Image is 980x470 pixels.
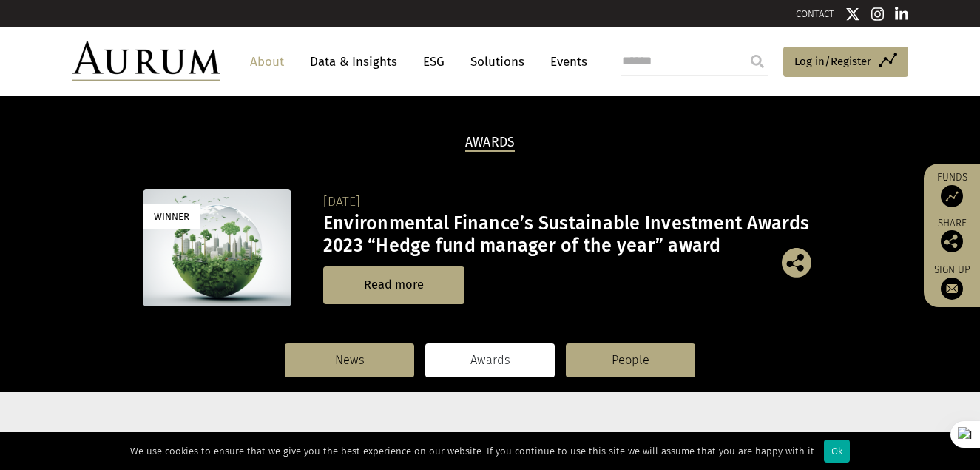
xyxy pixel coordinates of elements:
[794,53,871,70] span: Log in/Register
[285,343,414,377] a: News
[465,135,516,152] h2: Awards
[931,263,973,300] a: Sign up
[941,278,963,300] img: Sign up to our newsletter
[422,431,558,449] h3: Award Recognitions
[895,7,908,21] img: Linkedin icon
[323,212,834,257] h3: Environmental Finance’s Sustainable Investment Awards 2023 “Hedge fund manager of the year” award
[743,47,772,76] input: Submit
[323,192,834,212] div: [DATE]
[416,48,452,75] a: ESG
[323,266,464,304] a: Read more
[543,48,587,75] a: Events
[871,7,885,21] img: Instagram icon
[941,230,963,252] img: Share this post
[463,48,532,75] a: Solutions
[566,343,695,377] a: People
[243,48,291,75] a: About
[143,204,200,229] div: Winner
[796,8,834,19] a: CONTACT
[931,171,973,207] a: Funds
[845,7,860,21] img: Twitter icon
[783,47,908,78] a: Log in/Register
[303,48,405,75] a: Data & Insights
[941,185,963,207] img: Access Funds
[931,218,973,252] div: Share
[824,440,850,463] div: Ok
[72,41,220,81] img: Aurum
[425,343,555,377] a: Awards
